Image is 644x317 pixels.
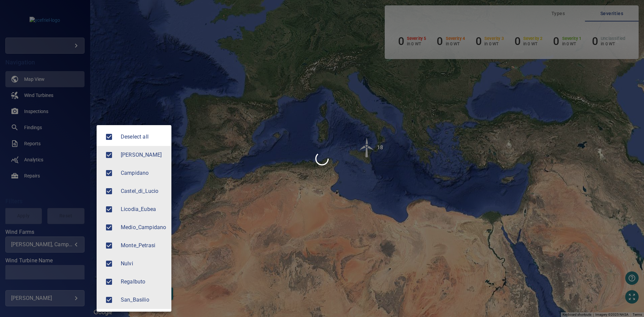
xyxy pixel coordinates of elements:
[121,169,166,177] div: Wind Farms Campidano
[102,202,116,216] span: Licodia_Eubea
[121,260,166,268] span: Nulvi
[121,187,166,195] div: Wind Farms Castel_di_Lucio
[121,223,166,231] div: Wind Farms Medio_Campidano
[121,278,166,286] div: Wind Farms Regalbuto
[121,151,166,159] span: [PERSON_NAME]
[102,148,116,162] span: Callari
[121,260,166,268] div: Wind Farms Nulvi
[121,169,166,177] span: Campidano
[102,293,116,307] span: San_Basilio
[102,257,116,271] span: Nulvi
[121,223,166,231] span: Medio_Campidano
[121,151,166,159] div: Wind Farms Callari
[102,184,116,198] span: Castel_di_Lucio
[121,205,166,213] div: Wind Farms Licodia_Eubea
[121,242,166,250] span: Monte_Petrasi
[102,275,116,289] span: Regalbuto
[102,239,116,253] span: Monte_Petrasi
[121,296,166,304] span: San_Basilio
[121,187,166,195] span: Castel_di_Lucio
[121,205,166,213] span: Licodia_Eubea
[121,278,166,286] span: Regalbuto
[102,220,116,234] span: Medio_Campidano
[121,133,166,141] span: Deselect all
[102,166,116,180] span: Campidano
[121,296,166,304] div: Wind Farms San_Basilio
[97,125,171,312] ul: [PERSON_NAME], Campidano, Castel_di_Lucio, Licodia_Eubea, Medio_Campidano, [GEOGRAPHIC_DATA], [GE...
[121,242,166,250] div: Wind Farms Monte_Petrasi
